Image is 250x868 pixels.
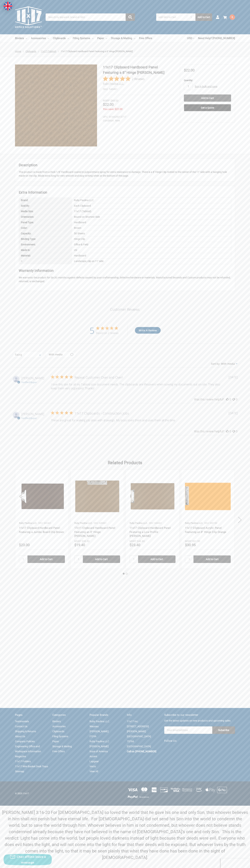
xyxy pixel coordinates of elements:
[236,397,237,401] div: 0
[53,34,69,42] a: Clipboards
[19,521,37,525] p: Ruby Paulina LLC.
[103,108,114,111] span: You save
[15,353,22,356] div: Rating
[198,34,235,42] a: Need Help? [PHONE_NUMBER]
[51,375,73,378] div: 5 out of 5 stars
[90,713,123,717] h5: Popular Brands
[15,713,49,717] h5: Pages
[236,514,243,525] button: Next
[96,326,118,330] div: 5 out of 5 stars
[97,34,107,42] a: Paper
[15,792,123,795] p: © 2025 11x17
[127,750,156,753] a: Call us: [PHONE_NUMBER]
[75,411,129,415] div: 11x17 Clipboards - Construction Jobs
[19,253,72,258] div: Material:
[74,473,120,519] img: 17x11 Clipboard Hardboard Panel Featuring an 8" Hinge Clip Brown
[26,50,36,53] a: Clipboards
[229,375,237,379] div: [DATE]
[130,543,140,547] span: $23.40
[103,119,114,123] dt: Condition:
[103,102,114,107] span: $22.00
[72,253,231,258] div: Hardboard
[52,713,86,717] h5: Categories
[229,429,231,433] div: 0
[73,34,93,42] a: Filing Systems
[195,13,212,21] button: Add to Cart
[103,76,145,81] button: Rated 5 out of 5 stars from 2 reviews. Jump to reviews.
[19,203,72,209] div: Sold By:
[103,87,108,91] dt: SKU:
[19,242,72,247] div: Environment:
[130,526,171,538] a: 11x17 Clipboard Hardboard Panel Featuring a Low Profile [PERSON_NAME]
[52,725,66,728] a: Accessories
[72,231,231,236] div: 50 Sheets
[15,770,24,773] a: Sitemap
[90,324,94,336] div: 5
[72,225,231,231] div: Brown
[103,87,174,91] dd: 540461
[90,770,98,773] a: View All
[96,331,118,335] div: Based on 2 reviews
[15,459,235,466] h2: Related Products
[21,416,37,420] span: Verified Buyer
[69,307,181,312] p: Customer Reviews
[17,855,46,864] span: Chat offline leave a message
[229,411,237,415] div: [DATE]
[72,248,231,253] div: US
[31,34,49,42] a: Accessories
[52,730,64,733] a: Clipboards
[194,555,231,563] input: Add to Cart
[74,521,92,525] p: Ruby Paulina LLC.
[126,573,128,575] button: 2 of 2
[211,362,220,365] span: Sort by:
[46,13,135,21] input: Search by keyword, brand or SKU
[90,740,109,743] a: Ruby Paulina LLC
[204,521,217,525] p: SKU: 540150
[83,555,120,563] input: Add to Cart
[103,99,110,103] div: MSRP
[19,220,72,225] div: Panel Type:
[61,50,133,53] span: 11x17 Clipboard Hardboard Panel Featuring a 8" Hinge [PERSON_NAME]
[52,735,68,738] a: Filing Systems
[72,259,231,264] div: Landscape, clip on 11'' side
[90,745,109,748] a: [PERSON_NAME]
[72,203,231,209] div: Each Clipboard
[103,119,172,123] dd: New
[74,539,81,543] div: MSRP
[184,104,231,111] button: Get a Quote
[232,429,235,433] button: This review was not helpful
[110,99,118,102] span: $44.00
[236,429,237,433] div: 0
[19,248,72,253] div: Made in:
[130,521,148,525] p: Ruby Paulina LLC.
[103,64,174,75] h1: 11x17 Clipboard Hardboard Panel Featuring a 8" Hinge [PERSON_NAME]
[19,236,72,242] div: Binding Type:
[15,745,41,758] a: Engineering Office and Workspace Information Magazine
[72,209,231,214] div: 11x17 (Tabloid)
[41,50,56,53] span: 11x17 (Tabloid)
[185,543,196,547] span: $30.95
[127,719,160,749] address: 11x17 Inc. [STREET_ADDRESS][PERSON_NAME] [GEOGRAPHIC_DATA] 75766 [GEOGRAPHIC_DATA]
[72,198,231,203] div: Ruby Paulina LLC.
[103,115,108,119] dt: UPC:
[132,76,145,81] span: 2 Reviews
[19,473,65,519] img: 11x17 Clipboard Hardboard Panel Featuring a Jumbo Board Clip Brown
[221,362,235,365] div: With media
[164,726,212,734] input: Your email address
[15,50,21,53] a: Home
[74,526,115,538] a: 17x11 Clipboard Hardboard Panel Featuring an 8" Hinge [PERSON_NAME]
[19,170,231,178] div: This product is made from a thick 1/8'' Hardboard coated in polyurethane spray for extra resistan...
[4,854,52,865] button: Chat offline leave a message
[90,765,96,768] a: Vecto
[138,555,175,563] input: Add to Cart
[130,473,175,519] img: 11x17 Clipboard Hardboard Panel Featuring a Low Profile Clip Brown
[7,514,14,525] button: Previous
[123,573,125,575] button: 1 of 2
[185,473,231,519] a: 11x17 Clipboard Acrylic Panel Featuring an 8" Hinge Clip Orange
[51,411,73,414] div: 5 out of 5 stars
[135,327,161,334] button: Write A Review
[15,740,35,743] a: Company Policies
[103,82,124,85] span: Ruby Paulina LLC.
